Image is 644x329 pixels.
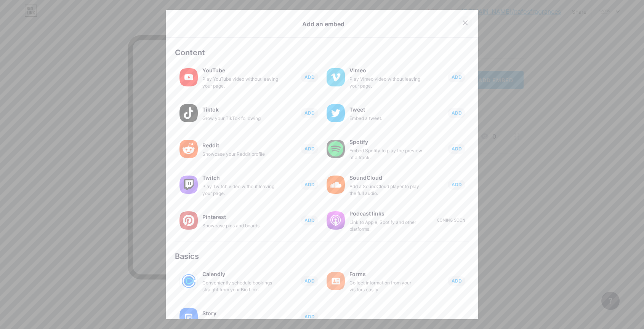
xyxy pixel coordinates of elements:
[452,74,462,80] span: ADD
[327,272,345,290] img: forms
[349,183,426,197] div: Add a SoundCloud player to play the full audio.
[202,151,279,158] div: Showcase your Reddit profile
[349,172,426,183] div: SoundCloud
[202,140,279,151] div: Reddit
[202,279,279,293] div: Conveniently schedule bookings straight from your Bio Link.
[349,219,426,233] div: Link to Apple, Spotify and other platforms.
[448,72,465,82] button: ADD
[175,251,469,262] div: Basics
[202,104,279,115] div: Tiktok
[349,76,426,89] div: Play Vimeo video without leaving your page.
[349,147,426,161] div: Embed Spotify to play the preview of a track.
[452,181,462,188] span: ADD
[437,217,465,223] div: Coming soon
[301,216,318,225] button: ADD
[202,212,279,222] div: Pinterest
[202,183,279,197] div: Play Twitch video without leaving your page.
[301,108,318,118] button: ADD
[349,65,426,76] div: Vimeo
[452,278,462,284] span: ADD
[448,276,465,286] button: ADD
[349,208,426,219] div: Podcast links
[175,47,469,58] div: Content
[349,279,426,293] div: Collect information from your visitors easily
[202,76,279,89] div: Play YouTube video without leaving your page.
[301,180,318,190] button: ADD
[304,217,315,224] span: ADD
[448,180,465,190] button: ADD
[179,104,198,122] img: tiktok
[327,68,345,86] img: vimeo
[202,172,279,183] div: Twitch
[304,74,315,80] span: ADD
[349,104,426,115] div: Tweet
[349,115,426,122] div: Embed a tweet.
[327,104,345,122] img: twitter
[452,145,462,152] span: ADD
[179,68,198,86] img: youtube
[179,211,198,230] img: pinterest
[327,140,345,158] img: spotify
[304,313,315,320] span: ADD
[202,308,279,319] div: Story
[202,319,279,326] div: Add a text area
[327,211,345,230] img: podcastlinks
[304,145,315,152] span: ADD
[302,19,344,29] div: Add an embed
[349,137,426,147] div: Spotify
[179,272,198,290] img: calendly
[349,269,426,279] div: Forms
[301,144,318,154] button: ADD
[304,278,315,284] span: ADD
[179,176,198,194] img: twitch
[202,65,279,76] div: YouTube
[202,115,279,122] div: Grow your TikTok following
[202,222,279,229] div: Showcase pins and boards
[301,276,318,286] button: ADD
[452,110,462,116] span: ADD
[448,108,465,118] button: ADD
[304,181,315,188] span: ADD
[301,72,318,82] button: ADD
[448,144,465,154] button: ADD
[202,269,279,279] div: Calendly
[327,176,345,194] img: soundcloud
[179,308,198,326] img: story
[301,312,318,322] button: ADD
[304,110,315,116] span: ADD
[179,140,198,158] img: reddit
